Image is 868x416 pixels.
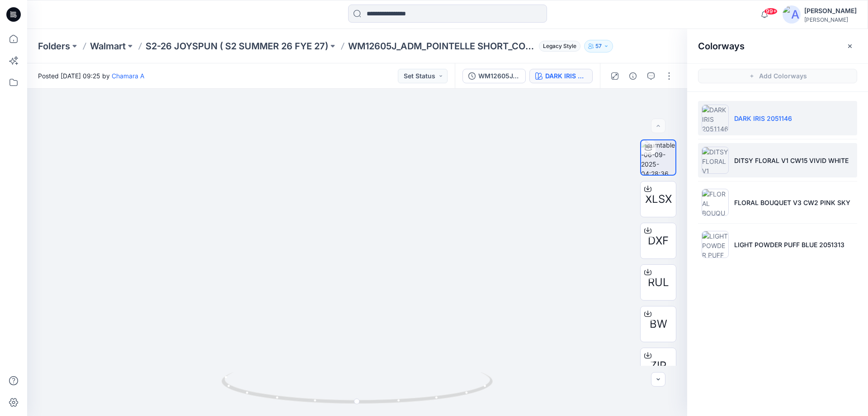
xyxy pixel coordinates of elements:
div: DARK IRIS 2051146 [545,71,587,81]
button: DARK IRIS 2051146 [529,69,593,83]
span: RUL [648,274,669,291]
button: 57 [584,40,613,53]
a: Folders [38,40,70,53]
img: DITSY FLORAL V1 CW15 VIVID WHITE [702,147,729,174]
div: WM12605J_ADM_POINTELLE SHORT_COLORWAY_REV5 [478,71,520,81]
span: DXF [648,233,669,249]
span: ZIP [650,358,666,374]
p: DITSY FLORAL V1 CW15 VIVID WHITE [734,156,849,165]
button: Details [626,69,640,83]
p: DARK IRIS 2051146 [734,114,792,123]
span: BW [650,316,667,332]
img: turntable-06-09-2025-04:28:36 [641,140,675,175]
p: FLORAL BOUQUET V3 CW2 PINK SKY [734,198,850,207]
a: Walmart [90,40,126,53]
a: Chamara A [112,72,144,80]
div: [PERSON_NAME] [804,5,857,16]
a: S2-26 JOYSPUN ( S2 SUMMER 26 FYE 27) [146,40,328,53]
img: LIGHT POWDER PUFF BLUE 2051313 [702,231,729,258]
button: WM12605J_ADM_POINTELLE SHORT_COLORWAY_REV5 [462,69,526,83]
img: avatar [783,5,801,24]
span: 99+ [764,8,778,15]
span: Posted [DATE] 09:25 by [38,71,144,81]
span: Legacy Style [539,41,580,52]
img: eyJhbGciOiJIUzI1NiIsImtpZCI6IjAiLCJzbHQiOiJzZXMiLCJ0eXAiOiJKV1QifQ.eyJkYXRhIjp7InR5cGUiOiJzdG9yYW... [268,15,447,416]
button: Legacy Style [535,40,580,53]
p: WM12605J_ADM_POINTELLE SHORT_COLORWAY_REV5 [348,40,535,53]
p: LIGHT POWDER PUFF BLUE 2051313 [734,240,844,249]
p: 57 [595,41,602,51]
div: [PERSON_NAME] [804,16,857,23]
span: XLSX [645,191,672,207]
h2: Colorways [698,41,745,52]
img: DARK IRIS 2051146 [702,105,729,132]
img: FLORAL BOUQUET V3 CW2 PINK SKY [702,189,729,216]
